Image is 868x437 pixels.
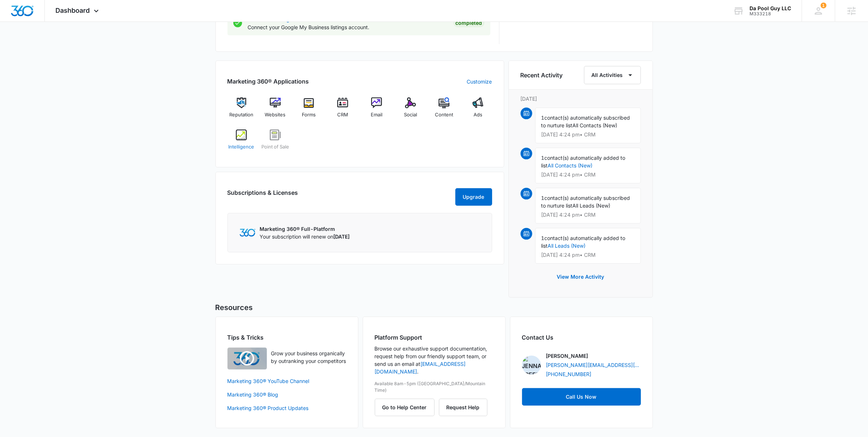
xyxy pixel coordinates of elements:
[455,188,492,206] button: Upgrade
[541,155,545,161] span: 1
[375,399,435,416] button: Go to Help Center
[295,97,323,124] a: Forms
[467,78,492,85] a: Customize
[260,225,350,233] p: Marketing 360® Full-Platform
[227,348,267,370] img: Quick Overview Video
[546,352,588,360] p: [PERSON_NAME]
[363,97,391,124] a: Email
[550,268,612,286] button: View More Activity
[541,212,635,217] p: [DATE] 4:24 pm • CRM
[375,404,439,410] a: Go to Help Center
[404,111,417,119] span: Social
[334,233,350,240] span: [DATE]
[215,302,653,313] h5: Resources
[261,143,289,151] span: Point of Sale
[541,115,545,121] span: 1
[329,97,357,124] a: CRM
[541,132,635,137] p: [DATE] 4:24 pm • CRM
[302,111,316,119] span: Forms
[584,66,641,84] button: All Activities
[261,97,289,124] a: Websites
[521,71,563,80] h6: Recent Activity
[522,388,641,406] a: Call Us Now
[228,143,254,151] span: Intelligence
[337,111,348,119] span: CRM
[240,229,256,236] img: Marketing 360 Logo
[522,333,641,342] h2: Contact Us
[371,111,382,119] span: Email
[548,243,586,249] a: All Leads (New)
[541,115,630,128] span: contact(s) automatically subscribed to nurture list
[227,188,298,203] h2: Subscriptions & Licenses
[541,252,635,258] p: [DATE] 4:24 pm • CRM
[573,122,618,128] span: All Contacts (New)
[821,3,826,8] div: notifications count
[271,349,346,365] p: Grow your business organically by outranking your competitors
[522,356,541,375] img: Jenna Freeman
[750,11,791,16] div: account id
[265,111,285,119] span: Websites
[430,97,458,124] a: Content
[375,380,494,394] p: Available 8am-5pm ([GEOGRAPHIC_DATA]/Mountain Time)
[375,333,494,342] h2: Platform Support
[521,95,641,103] p: [DATE]
[435,111,453,119] span: Content
[396,97,424,124] a: Social
[439,399,487,416] button: Request Help
[227,77,309,86] h2: Marketing 360® Applications
[227,129,256,156] a: Intelligence
[548,162,593,169] a: All Contacts (New)
[261,129,289,156] a: Point of Sale
[750,5,791,11] div: account name
[248,23,448,31] p: Connect your Google My Business listings account.
[227,377,346,385] a: Marketing 360® YouTube Channel
[541,172,635,177] p: [DATE] 4:24 pm • CRM
[439,404,487,410] a: Request Help
[56,7,90,14] span: Dashboard
[375,345,494,375] p: Browse our exhaustive support documentation, request help from our friendly support team, or send...
[541,195,545,201] span: 1
[541,195,630,209] span: contact(s) automatically subscribed to nurture list
[821,3,826,8] span: 1
[227,391,346,398] a: Marketing 360® Blog
[474,111,482,119] span: Ads
[546,361,641,369] a: [PERSON_NAME][EMAIL_ADDRESS][PERSON_NAME][DOMAIN_NAME]
[541,235,626,249] span: contact(s) automatically added to list
[227,333,346,342] h2: Tips & Tricks
[546,370,592,378] a: [PHONE_NUMBER]
[464,97,492,124] a: Ads
[573,202,611,209] span: All Leads (New)
[227,404,346,412] a: Marketing 360® Product Updates
[260,233,350,240] p: Your subscription will renew on
[541,155,626,169] span: contact(s) automatically added to list
[454,19,484,27] div: Completed
[229,111,253,119] span: Reputation
[541,235,545,241] span: 1
[227,97,256,124] a: Reputation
